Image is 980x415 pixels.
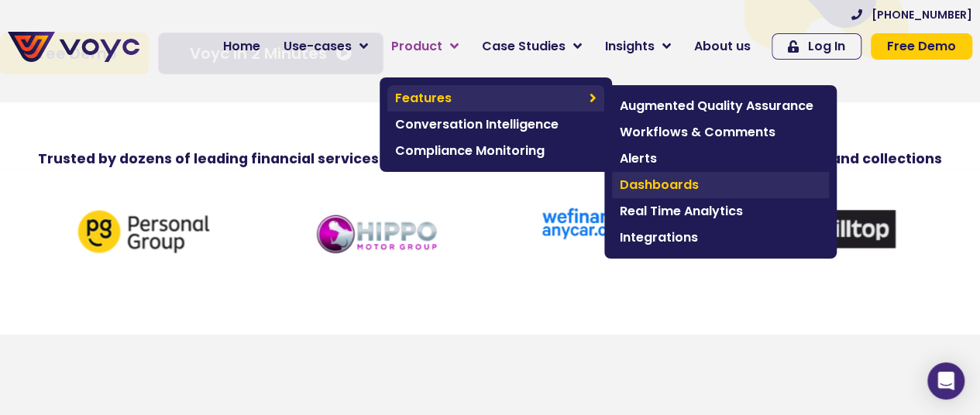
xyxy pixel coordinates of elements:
[387,85,604,111] a: Features
[620,123,821,142] span: Workflows & Comments
[482,37,566,56] span: Case Studies
[612,119,829,146] a: Workflows & Comments
[8,32,139,62] img: voyc-full-logo
[387,111,604,138] a: Conversation Intelligence
[772,204,904,258] img: hilltopnew
[620,176,821,194] span: Dashboards
[211,31,272,62] a: Home
[620,202,821,221] span: Real Time Analytics
[199,62,238,80] span: Phone
[395,89,582,108] span: Features
[683,31,762,62] a: About us
[395,142,597,160] span: Compliance Monitoring
[395,115,597,134] span: Conversation Intelligence
[77,204,209,259] img: personal-group-logo
[871,33,972,60] a: Free Demo
[38,149,942,168] strong: Trusted by dozens of leading financial services firms in pensions, investments, mortgages, protec...
[612,198,829,225] a: Real Time Analytics
[309,204,441,263] img: Hippo
[380,31,470,62] a: Product
[387,138,604,164] a: Compliance Monitoring
[391,37,442,56] span: Product
[612,225,829,251] a: Integrations
[284,37,352,56] span: Use-cases
[605,37,655,56] span: Insights
[772,33,861,60] a: Log In
[694,37,751,56] span: About us
[272,31,380,62] a: Use-cases
[887,40,956,53] span: Free Demo
[199,125,252,143] span: Job title
[851,9,972,20] a: [PHONE_NUMBER]
[612,172,829,198] a: Dashboards
[8,342,972,361] iframe: Customer reviews powered by Trustpilot
[593,31,683,62] a: Insights
[612,93,829,119] a: Augmented Quality Assurance
[612,146,829,172] a: Alerts
[223,37,260,56] span: Home
[620,97,821,115] span: Augmented Quality Assurance
[927,362,965,400] div: Open Intercom Messenger
[620,149,821,168] span: Alerts
[620,228,821,247] span: Integrations
[872,9,972,20] span: [PHONE_NUMBER]
[808,40,845,53] span: Log In
[470,31,593,62] a: Case Studies
[541,204,672,243] img: we finance cars logo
